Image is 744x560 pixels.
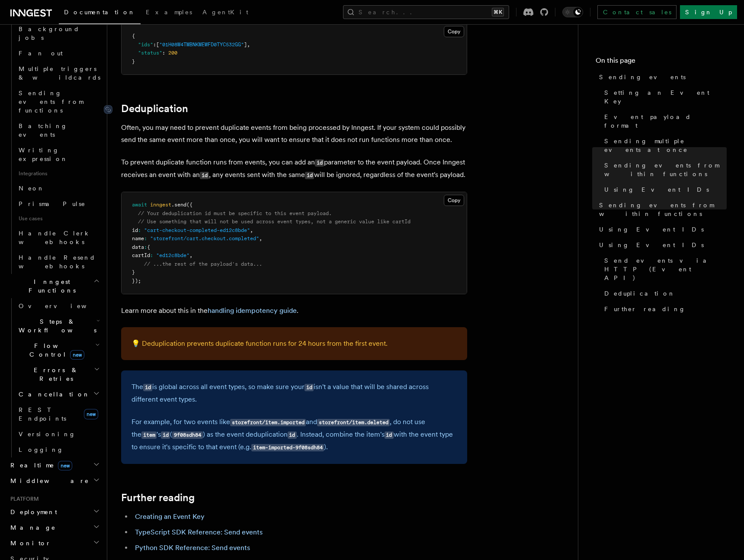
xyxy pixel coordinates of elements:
a: Logging [15,442,102,457]
a: Documentation [59,3,141,24]
span: , [189,252,192,258]
span: : [144,244,147,250]
a: Using Event IDs [596,237,727,253]
span: REST Endpoints [19,406,66,422]
kbd: ⌘K [492,8,504,16]
a: Overview [15,298,102,314]
span: "01H08W4TMBNKMEWFD0TYC532GG" [159,42,244,48]
a: Setting an Event Key [601,85,727,109]
span: Fan out [19,50,63,57]
span: : [162,50,165,56]
span: Writing expression [19,147,68,162]
span: Documentation [64,9,135,16]
code: id [385,431,394,439]
span: Examples [146,9,192,16]
span: Setting an Event Key [604,88,727,106]
span: // ...the rest of the payload's data... [144,261,262,267]
span: Event payload format [604,113,727,130]
span: cartId [132,252,150,258]
span: Middleware [7,476,89,485]
a: Fan out [15,45,102,61]
p: Often, you may need to prevent duplicate events from being processed by Inngest. If your system c... [121,122,467,146]
a: handling idempotency guide [208,306,297,315]
code: item-imported-9f08sdh84 [251,444,324,451]
span: Multiple triggers & wildcards [19,65,100,81]
span: Send events via HTTP (Event API) [604,256,727,282]
span: Manage [7,523,56,532]
span: Sending events [599,73,686,81]
span: }); [132,278,141,284]
button: Search...⌘K [343,5,509,19]
p: 💡 Deduplication prevents duplicate function runs for 24 hours from the first event. [131,338,457,350]
span: Sending events from within functions [599,201,727,218]
button: Flow Controlnew [15,338,102,362]
code: id [288,431,297,439]
a: Further reading [121,492,195,504]
a: Sending events from within functions [601,158,727,182]
span: new [70,350,84,360]
span: } [132,58,135,64]
span: "status" [138,50,162,56]
a: Writing expression [15,142,102,167]
p: For example, for two events like and , do not use the 's ( ) as the event deduplication . Instead... [131,416,457,454]
span: , [250,227,253,233]
span: , [259,235,262,241]
span: AgentKit [202,9,248,16]
code: id [305,384,314,391]
a: Deduplication [121,103,188,115]
p: To prevent duplicate function runs from events, you can add an parameter to the event payload. On... [121,156,467,181]
a: Sending events [596,69,727,85]
p: The is global across all event types, so make sure your isn't a value that will be shared across ... [131,381,457,406]
span: : [138,227,141,233]
div: Inngest Functions [7,298,102,457]
button: Cancellation [15,386,102,402]
a: Sign Up [680,5,737,19]
a: Background jobs [15,21,102,45]
a: Sending events from functions [15,85,102,118]
button: Inngest Functions [7,274,102,298]
span: Using Event IDs [599,241,704,249]
span: inngest [150,202,171,208]
span: Use cases [15,212,102,225]
span: { [147,244,150,250]
span: name [132,235,144,241]
a: Deduplication [601,286,727,301]
button: Middleware [7,473,102,489]
a: Using Event IDs [596,222,727,237]
code: storefront/item.imported [230,419,306,426]
span: Handle Resend webhooks [19,254,96,270]
a: AgentKit [197,3,253,23]
span: : [150,252,153,258]
span: Integrations [15,167,102,180]
span: Deduplication [604,289,675,298]
span: , [247,42,250,48]
span: Versioning [19,431,76,438]
span: Monitor [7,539,51,547]
span: 200 [168,50,177,56]
span: Handle Clerk webhooks [19,230,91,245]
a: Creating an Event Key [135,512,205,521]
span: Sending multiple events at once [604,137,727,154]
span: new [84,409,98,419]
span: Prisma Pulse [19,200,86,207]
a: Multiple triggers & wildcards [15,61,102,85]
span: { [132,33,135,39]
span: id [132,227,138,233]
span: Neon [19,185,45,192]
span: Background jobs [19,26,80,41]
code: id [143,384,152,391]
button: Realtimenew [7,457,102,473]
span: Cancellation [15,390,90,399]
a: Sending multiple events at once [601,133,727,158]
a: REST Endpointsnew [15,402,102,426]
button: Errors & Retries [15,362,102,386]
a: Python SDK Reference: Send events [135,544,250,552]
code: id [200,172,209,179]
span: Platform [7,496,39,502]
span: // Your deduplication id must be specific to this event payload. [138,210,332,216]
a: Batching events [15,118,102,142]
span: "storefront/cart.checkout.completed" [150,235,259,241]
code: id [315,159,324,167]
span: Steps & Workflows [15,317,96,335]
span: Overview [19,303,108,309]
